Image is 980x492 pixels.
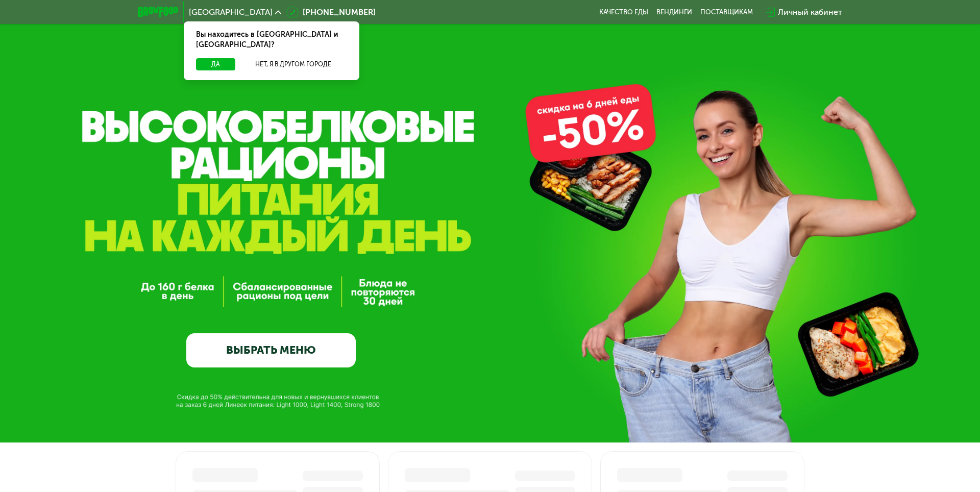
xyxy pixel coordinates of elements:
[700,8,753,16] div: поставщикам
[599,8,648,16] a: Качество еды
[239,58,347,70] button: Нет, я в другом городе
[196,58,235,70] button: Да
[184,21,359,58] div: Вы находитесь в [GEOGRAPHIC_DATA] и [GEOGRAPHIC_DATA]?
[778,6,842,18] div: Личный кабинет
[286,6,376,18] a: [PHONE_NUMBER]
[189,8,273,16] span: [GEOGRAPHIC_DATA]
[186,333,356,367] a: ВЫБРАТЬ МЕНЮ
[656,8,692,16] a: Вендинги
